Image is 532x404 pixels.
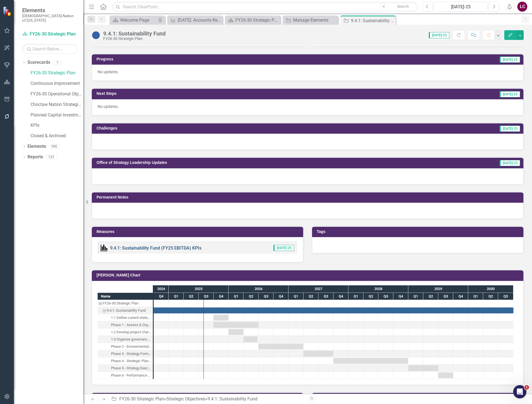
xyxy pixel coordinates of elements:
[348,293,363,300] div: Q1
[273,245,294,251] span: [DATE]-25
[483,293,498,300] div: Q2
[244,293,259,300] div: Q2
[513,385,526,398] iframe: Intercom live chat
[111,372,151,379] div: Phase 6 - Performance Management
[98,365,153,372] div: Task: Start date: 2029-01-01 End date: 2029-06-30
[22,7,78,14] span: Elements
[31,91,83,97] a: FY26-30 Operational Objectives
[111,321,151,329] div: Phase 1 - Assess & Organize
[525,385,529,390] span: 1
[288,285,348,293] div: 2027
[284,17,337,24] a: Manage Elements
[333,293,348,300] div: Q4
[408,365,438,371] div: Task: Start date: 2029-01-01 End date: 2029-06-30
[103,300,138,307] div: FY26-30 Strategic Plan
[111,343,151,350] div: Phase 2 - Environmental Assessment
[97,273,521,277] h3: [PERSON_NAME] Chart
[154,285,169,293] div: 2024
[98,293,153,300] div: Name
[214,315,229,321] div: Task: Start date: 2025-10-01 End date: 2025-12-31
[111,350,151,357] div: Phase 3 - Strategy Formulation
[98,372,153,379] div: Task: Start date: 2029-07-01 End date: 2029-09-30
[169,293,184,300] div: Q1
[111,17,157,24] a: Welcome Page
[500,160,520,166] span: [DATE]-25
[31,101,83,108] a: Choctaw Nation Strategic Plan
[229,285,288,293] div: 2026
[438,293,453,300] div: Q3
[31,133,83,139] a: Closed & Archived
[468,285,513,293] div: 2030
[49,144,60,149] div: 390
[423,293,438,300] div: Q2
[429,32,449,38] span: [DATE]-25
[111,336,151,343] div: 1.3 Organize governance/team setup
[97,230,300,234] h3: Measures
[31,70,83,76] a: FY26-30 Strategic Plan
[98,321,153,329] div: Task: Start date: 2025-10-01 End date: 2026-06-30
[98,343,153,350] div: Phase 2 - Environmental Assessment
[27,143,46,150] a: Elements
[111,357,151,365] div: Phase 4 - Strategic Planning
[98,329,153,336] div: Task: Start date: 2026-01-01 End date: 2026-03-31
[498,293,513,300] div: Q3
[438,372,453,378] div: Task: Start date: 2029-07-01 End date: 2029-09-30
[468,293,483,300] div: Q1
[22,44,78,54] input: Search Below...
[27,154,43,160] a: Reports
[500,57,520,63] span: [DATE]-25
[98,372,153,379] div: Phase 6 - Performance Management
[98,307,153,314] div: 9.4.1: Sustainability Fund
[112,2,418,12] input: Search ClearPoint...
[111,365,151,372] div: Phase 5 - Strategy Execution
[378,293,393,300] div: Q3
[517,2,527,12] button: LC
[98,350,153,357] div: Phase 3 - Strategy Formulation
[351,17,394,24] div: 9.4.1: Sustainability Fund
[408,293,423,300] div: Q1
[154,293,169,300] div: Q4
[27,59,50,66] a: Scorecards
[500,91,520,97] span: [DATE]-25
[97,57,285,61] h3: Progress
[31,80,83,87] a: Continuous Improvement
[98,343,153,350] div: Task: Start date: 2026-07-01 End date: 2027-03-31
[2,6,13,16] img: ClearPoint Strategy
[303,351,333,357] div: Task: Start date: 2027-04-01 End date: 2027-09-30
[500,126,520,132] span: [DATE]-25
[111,396,303,402] div: » »
[107,307,146,314] div: 9.4.1: Sustainability Fund
[98,336,153,343] div: 1.3 Organize governance/team setup
[98,357,153,365] div: Phase 4 - Strategic Planning
[214,293,229,300] div: Q4
[259,344,303,349] div: Task: Start date: 2026-07-01 End date: 2027-03-31
[98,321,153,329] div: Phase 1 - Assess & Organize
[244,336,257,342] div: Task: Start date: 2026-04-01 End date: 2026-06-23
[199,293,214,300] div: Q3
[166,396,205,402] a: Strategic Objectives
[226,17,279,24] a: FY26-30 Strategic Plan
[22,14,78,23] small: [DEMOGRAPHIC_DATA] Nation of [US_STATE]
[98,69,518,75] p: No updates.
[154,308,513,313] div: Task: Start date: 2024-10-01 End date: 2030-09-30
[397,4,409,9] span: Search
[333,358,408,364] div: Task: Start date: 2027-10-01 End date: 2028-12-30
[273,293,288,300] div: Q4
[389,3,417,11] button: Search
[436,4,485,10] div: [DATE]-25
[97,126,307,130] h3: Challenges
[229,293,244,300] div: Q1
[235,17,279,24] div: FY26-30 Strategic Plan
[119,396,164,402] a: FY26-30 Strategic Plan
[46,155,57,159] div: 123
[103,37,166,41] div: FY26-30 Strategic Plan
[434,2,487,12] button: [DATE]-25
[101,245,107,251] img: Performance Management
[98,329,153,336] div: 1.2 Develop project charter & RACI
[111,314,151,321] div: 1.1 Define current state, scope & capabilities
[98,350,153,357] div: Task: Start date: 2027-04-01 End date: 2027-09-30
[259,293,273,300] div: Q3
[98,357,153,365] div: Task: Start date: 2027-10-01 End date: 2028-12-30
[53,60,62,65] div: 7
[288,293,303,300] div: Q1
